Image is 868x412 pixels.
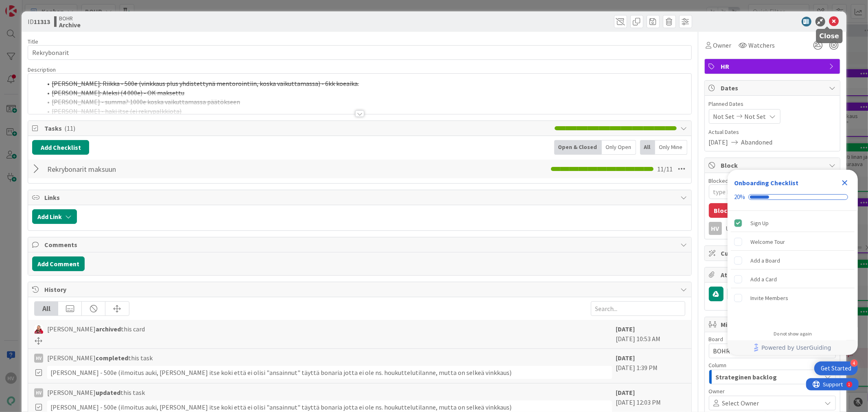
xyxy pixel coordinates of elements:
[734,193,745,201] div: 20%
[47,366,612,379] div: [PERSON_NAME] - 500e (ilmoitus auki, [PERSON_NAME] itse koki että ei olisi "ansainnut" täyttä bon...
[731,270,855,288] div: Add a Card is incomplete.
[709,336,724,342] span: Board
[713,347,730,355] span: BOHR
[28,45,691,60] input: type card name here...
[761,343,831,353] span: Powered by UserGuiding
[721,160,825,170] span: Block
[96,388,120,397] b: updated
[750,256,780,265] div: Add a Board
[96,325,121,333] b: archived
[616,324,685,344] div: [DATE] 10:53 AM
[728,170,858,355] div: Checklist Container
[28,17,50,26] span: ID
[721,248,825,258] span: Custom Fields
[28,66,56,73] span: Description
[44,162,227,176] input: Add Checklist...
[52,89,184,97] s: [PERSON_NAME]: Aleksi (4 000e) - OK maksettu
[713,112,735,121] span: Not Set
[814,362,858,375] div: Open Get Started checklist, remaining modules: 4
[709,222,722,235] div: HV
[709,362,727,368] span: Column
[750,218,769,228] div: Sign Up
[96,354,128,362] b: completed
[591,301,685,316] input: Search...
[731,252,855,270] div: Add a Board is incomplete.
[732,340,854,355] a: Powered by UserGuiding
[709,203,737,218] button: Block
[750,237,785,247] div: Welcome Tour
[709,177,748,184] label: Blocked Reason
[750,274,777,284] div: Add a Card
[721,320,825,329] span: Mirrors
[44,240,676,250] span: Comments
[749,40,775,50] span: Watchers
[709,388,725,394] span: Owner
[658,164,673,174] span: 11 / 11
[731,233,855,251] div: Welcome Tour is incomplete.
[616,388,635,397] b: [DATE]
[721,270,825,280] span: Attachments
[554,140,602,155] div: Open & Closed
[47,353,153,363] span: [PERSON_NAME] this task
[17,1,37,11] span: Support
[52,79,359,88] s: [PERSON_NAME]: Riikka - 500e (vinkkaus plus yhdistettynä mentorointiin, koska vaikuttamassa) - 6k...
[709,370,836,384] button: Strateginen backlog
[32,209,77,224] button: Add Link
[821,364,851,373] div: Get Started
[616,353,685,379] div: [DATE] 1:39 PM
[709,100,836,108] span: Planned Dates
[726,225,836,232] div: Unblocked by [PERSON_NAME]
[44,123,550,133] span: Tasks
[851,359,858,367] div: 4
[44,285,676,294] span: History
[745,112,766,121] span: Not Set
[721,61,825,71] span: HR
[34,354,43,363] div: HV
[709,137,728,147] span: [DATE]
[602,140,636,155] div: Only Open
[820,32,840,40] h5: Close
[59,22,81,28] b: Archive
[734,178,798,188] div: Onboarding Checklist
[709,128,836,136] span: Actual Dates
[713,40,732,50] span: Owner
[741,137,773,147] span: Abandoned
[32,256,85,271] button: Add Comment
[47,324,145,334] span: [PERSON_NAME] this card
[34,325,43,334] img: JS
[64,124,75,132] span: ( 11 )
[34,18,50,26] b: 11313
[47,388,145,397] span: [PERSON_NAME] this task
[728,211,858,325] div: Checklist items
[35,302,58,316] div: All
[32,140,89,155] button: Add Checklist
[750,293,788,303] div: Invite Members
[616,325,635,333] b: [DATE]
[728,340,858,355] div: Footer
[640,140,655,155] div: All
[734,193,851,201] div: Checklist progress: 20%
[838,176,851,189] div: Close Checklist
[774,331,812,337] div: Do not show again
[731,214,855,232] div: Sign Up is complete.
[716,372,777,382] span: Strateginen backlog
[731,289,855,307] div: Invite Members is incomplete.
[44,193,676,202] span: Links
[616,354,635,362] b: [DATE]
[721,83,825,93] span: Dates
[34,388,43,397] div: HV
[655,140,687,155] div: Only Mine
[59,15,81,22] span: BOHR
[28,38,38,45] label: Title
[42,3,44,10] div: 1
[722,398,759,408] span: Select Owner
